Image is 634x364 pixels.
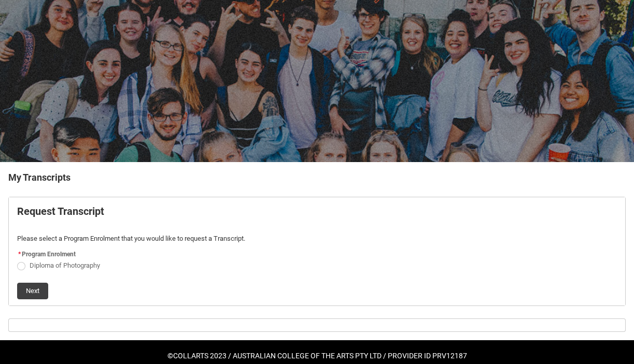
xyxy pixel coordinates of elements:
[17,234,617,244] p: Please select a Program Enrolment that you would like to request a Transcript.
[17,205,104,217] b: Request Transcript
[18,251,21,258] abbr: required
[8,172,71,183] b: My Transcripts
[22,251,76,258] span: Program Enrolment
[8,197,626,306] article: Request_Student_Transcript flow
[17,283,48,299] button: Next
[30,261,100,269] span: Diploma of Photography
